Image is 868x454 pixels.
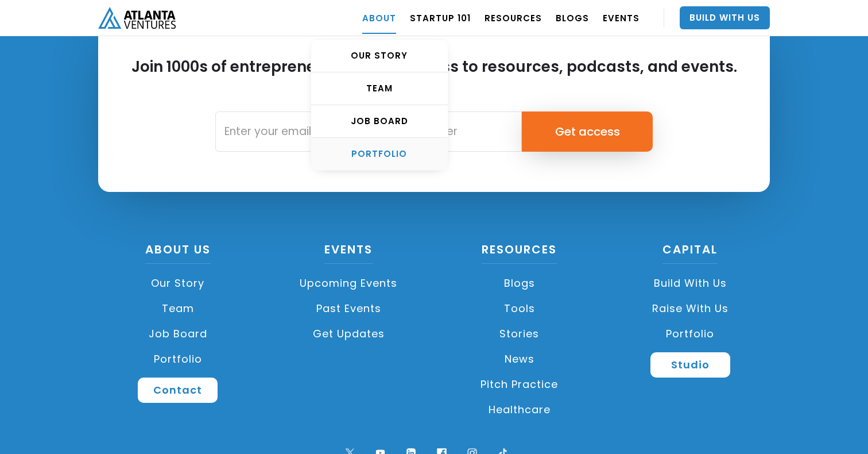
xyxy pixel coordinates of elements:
[482,241,557,264] a: Resources
[611,271,770,296] a: Build with us
[98,296,258,321] a: Team
[324,241,373,264] a: Events
[410,2,471,34] a: Startup 101
[440,296,599,321] a: Tools
[611,296,770,321] a: Raise with Us
[650,352,730,378] a: Studio
[440,271,599,296] a: Blogs
[311,40,448,72] a: OUR STORY
[485,2,542,34] a: RESOURCES
[311,72,448,105] a: TEAM
[269,321,429,347] a: Get Updates
[145,241,211,264] a: About US
[269,271,429,296] a: Upcoming Events
[215,111,653,152] form: Email Form
[269,296,429,321] a: Past Events
[311,105,448,138] a: Job Board
[522,111,653,152] input: Get access
[440,372,599,397] a: Pitch Practice
[311,50,448,61] div: OUR STORY
[311,116,448,127] div: Job Board
[311,148,448,160] div: PORTFOLIO
[98,347,258,372] a: Portfolio
[311,83,448,94] div: TEAM
[662,241,718,264] a: CAPITAL
[556,2,589,34] a: BLOGS
[131,57,737,97] h2: Join 1000s of entrepreneurs getting access to resources, podcasts, and events.
[440,397,599,422] a: Healthcare
[215,111,522,152] input: Enter your email for the monthly newsletter
[440,321,599,347] a: Stories
[311,138,448,170] a: PORTFOLIO
[362,2,396,34] a: ABOUT
[680,6,770,29] a: Build With Us
[98,271,258,296] a: Our Story
[440,347,599,372] a: News
[603,2,640,34] a: EVENTS
[611,321,770,347] a: Portfolio
[138,378,218,403] a: Contact
[98,321,258,347] a: Job Board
